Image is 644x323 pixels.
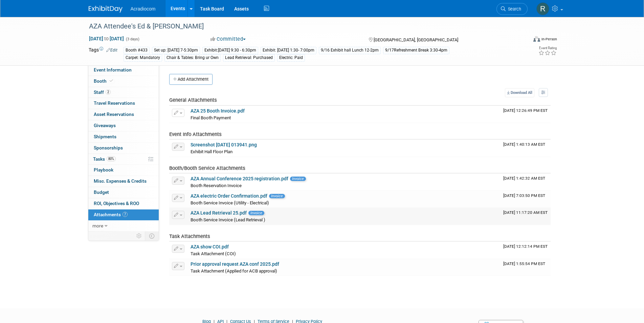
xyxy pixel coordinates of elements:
a: Shipments [88,132,159,142]
span: Exhibit Hall Floor Plan [191,149,232,154]
span: Upload Timestamp [503,261,545,266]
span: Event Information [94,67,132,73]
td: Upload Timestamp [501,174,551,190]
td: Toggle Event Tabs [145,231,159,240]
div: 9/16 Exhibit hall Lunch 12-2pm [319,47,381,54]
span: Giveaways [94,123,116,128]
span: Final Booth Payment [191,115,231,120]
a: AZA electric Order Confirmation.pdf [191,193,267,199]
a: Sponsorships [88,143,159,154]
span: Tasks [93,156,116,162]
a: Travel Reservations [88,98,159,109]
span: Upload Timestamp [503,176,545,181]
span: Asset Reservations [94,112,134,117]
span: Playbook [94,167,113,173]
span: Sponsorships [94,145,123,150]
span: General Attachments [169,97,217,103]
span: Task Attachment (Applied for ACB approval) [191,268,277,274]
span: Task Attachment (COI) [191,251,236,256]
span: Upload Timestamp [503,142,545,147]
div: Booth #433 [124,47,150,54]
div: Event Format [488,35,557,45]
span: Event Info Attachments [169,131,222,137]
span: [DATE] [DATE] [89,36,124,42]
a: Attachments7 [88,209,159,220]
a: Misc. Expenses & Credits [88,176,159,187]
a: more [88,221,159,231]
td: Upload Timestamp [501,106,551,123]
div: Exhibit: [DATE] 1:30- 7:00pm [261,47,316,54]
span: Invoice [269,194,285,198]
span: Attachments [94,212,128,217]
img: ExhibitDay [89,6,123,13]
a: AZA 25 Booth Invoice.pdf [191,108,245,114]
a: ROI, Objectives & ROO [88,198,159,209]
a: Giveaways [88,120,159,131]
div: Lead Retrieval: Purchased [223,54,275,61]
a: Staff2 [88,87,159,98]
a: Edit [106,48,117,53]
span: Booth [94,78,114,84]
span: to [103,36,110,41]
span: 80% [107,156,116,161]
div: In-Person [541,37,557,42]
div: Exhibit:[DATE] 9:30 - 6:30pm [202,47,258,54]
span: Travel Reservations [94,100,135,106]
span: Budget [94,189,109,195]
span: 7 [123,212,128,217]
a: Screenshot [DATE] 013941.png [191,142,257,147]
span: Upload Timestamp [503,193,545,198]
img: Ronald Tralle [536,2,549,15]
div: 9/17Refreshment Break 3:30-4pm [383,47,449,54]
td: Upload Timestamp [501,259,551,276]
a: AZA Annual Conference 2025 registration.pdf [191,176,288,181]
span: Booth/Booth Service Attachments [169,165,245,171]
a: Prior approval request AZA conf 2025.pdf [191,261,279,267]
span: Staff [94,89,111,95]
div: Event Rating [538,46,557,50]
div: Carpet: Mandatory [124,54,162,61]
a: Budget [88,187,159,198]
a: Event Information [88,65,159,76]
a: AZA show COI.pdf [191,244,229,249]
i: Booth reservation complete [110,79,113,83]
span: Booth Service Invoice (Lead Retrieval ) [191,217,265,222]
span: Invoice [290,177,306,181]
span: (3 days) [125,37,139,41]
span: ROI, Objectives & ROO [94,201,139,206]
a: Playbook [88,165,159,176]
div: Set up: [DATE] 7-5:30pm [152,47,200,54]
td: Upload Timestamp [501,191,551,208]
td: Personalize Event Tab Strip [133,231,145,240]
a: Tasks80% [88,154,159,165]
span: Upload Timestamp [503,210,548,215]
a: AZA Lead Retrieval 25.pdf [191,210,247,216]
td: Upload Timestamp [501,140,551,157]
button: Add Attachment [169,74,213,85]
span: Search [506,6,521,12]
span: Booth Reservation Invoice [191,183,242,188]
span: Acradiocom [131,6,156,12]
td: Upload Timestamp [501,208,551,225]
span: 2 [106,89,111,95]
a: Asset Reservations [88,109,159,120]
div: AZA Attendee's Ed & [PERSON_NAME] [87,20,517,33]
button: Committed [208,36,248,43]
div: Electric: Paid [277,54,305,61]
span: Invoice [248,211,264,215]
a: Search [496,3,528,15]
span: Misc. Expenses & Credits [94,178,147,184]
span: more [92,223,103,228]
span: Upload Timestamp [503,244,548,249]
span: [GEOGRAPHIC_DATA], [GEOGRAPHIC_DATA] [374,37,458,42]
span: Upload Timestamp [503,108,548,113]
span: Booth Service Invoice (Utility - Electrical) [191,200,269,205]
div: Chair & Tables: Bring ur Own [164,54,221,61]
a: Download All [505,88,534,97]
img: Format-Inperson.png [533,36,540,42]
td: Tags [89,46,117,62]
span: Shipments [94,134,116,139]
td: Upload Timestamp [501,242,551,259]
a: Booth [88,76,159,87]
span: Task Attachments [169,233,210,239]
